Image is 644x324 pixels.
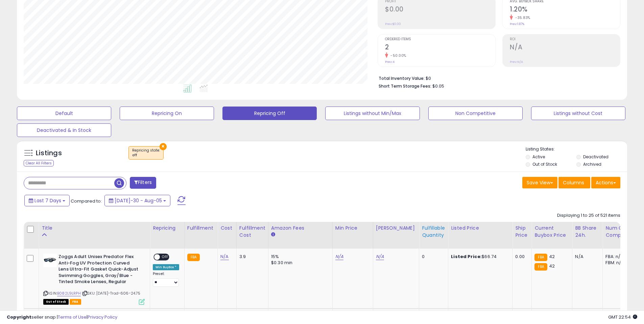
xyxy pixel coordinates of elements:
[575,225,600,239] div: BB Share 24h.
[510,43,620,52] h2: N/A
[17,107,111,120] button: Default
[534,263,547,271] small: FBA
[335,225,370,232] div: Min Price
[43,254,57,267] img: 31wtEZ1to-L._SL40_.jpg
[451,254,507,260] div: $66.74
[376,253,384,260] a: N/A
[534,225,569,239] div: Current Buybox Price
[220,253,229,260] a: N/A
[70,299,81,305] span: FBA
[7,314,117,321] div: seller snap | |
[24,160,54,166] div: Clear All Filters
[422,225,445,239] div: Fulfillable Quantity
[532,161,557,167] label: Out of Stock
[379,75,425,81] b: Total Inventory Value:
[115,197,162,204] span: [DATE]-30 - Aug-05
[605,254,628,260] div: FBA: n/a
[187,254,200,261] small: FBA
[43,299,69,305] span: All listings that are currently out of stock and unavailable for purchase on Amazon
[160,254,171,260] span: OFF
[608,314,637,320] span: 2025-08-13 22:54 GMT
[379,74,615,82] li: $0
[526,146,627,153] p: Listing States:
[422,254,443,260] div: 0
[451,225,509,232] div: Listed Price
[153,225,182,232] div: Repricing
[379,83,431,89] b: Short Term Storage Fees:
[36,148,62,158] h5: Listings
[335,253,343,260] a: N/A
[220,225,234,232] div: Cost
[153,264,179,270] div: Win BuyBox *
[88,314,117,320] a: Privacy Policy
[132,153,160,158] div: off
[120,107,214,120] button: Repricing On
[130,177,156,189] button: Filters
[58,314,87,320] a: Terms of Use
[522,177,557,188] button: Save View
[7,314,31,320] strong: Copyright
[451,253,482,260] b: Listed Price:
[558,177,590,188] button: Columns
[187,225,215,232] div: Fulfillment
[153,272,179,287] div: Preset:
[104,195,170,206] button: [DATE]-30 - Aug-05
[531,107,625,120] button: Listings without Cost
[549,263,555,269] span: 42
[385,5,495,15] h2: $0.00
[17,123,111,137] button: Deactivated & In Stock
[591,177,620,188] button: Actions
[432,83,444,89] span: $0.05
[510,5,620,15] h2: 1.20%
[132,148,160,158] span: Repricing state :
[222,107,317,120] button: Repricing Off
[82,291,141,296] span: | SKU: [DATE]-Trad-606-24.75
[24,195,70,206] button: Last 7 Days
[271,232,275,238] small: Amazon Fees.
[532,154,545,160] label: Active
[515,254,526,260] div: 0.00
[534,254,547,261] small: FBA
[510,38,620,41] span: ROI
[325,107,420,120] button: Listings without Min/Max
[583,154,609,160] label: Deactivated
[510,22,524,26] small: Prev: 1.87%
[583,161,601,167] label: Archived
[605,260,628,266] div: FBM: n/a
[271,225,330,232] div: Amazon Fees
[271,260,327,266] div: $0.30 min
[563,179,584,186] span: Columns
[513,15,530,20] small: -35.83%
[239,225,265,239] div: Fulfillment Cost
[34,197,61,204] span: Last 7 Days
[71,198,102,204] span: Compared to:
[58,254,141,287] b: Zoggs Adult Unisex Predator Flex Anti-Fog UV Protection Curved Lens Ultra-Fit Gasket Quick-Adjust...
[385,38,495,41] span: Ordered Items
[575,254,597,260] div: N/A
[160,143,167,150] button: ×
[557,212,620,219] div: Displaying 1 to 25 of 521 items
[549,253,555,260] span: 42
[57,291,81,296] a: B082L9LRPH
[42,225,147,232] div: Title
[239,254,263,260] div: 3.9
[385,60,395,64] small: Prev: 4
[428,107,523,120] button: Non Competitive
[385,22,401,26] small: Prev: $0.00
[510,60,523,64] small: Prev: N/A
[605,225,630,239] div: Num of Comp.
[385,43,495,52] h2: 2
[388,53,406,58] small: -50.00%
[515,225,529,239] div: Ship Price
[271,254,327,260] div: 15%
[376,225,416,232] div: [PERSON_NAME]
